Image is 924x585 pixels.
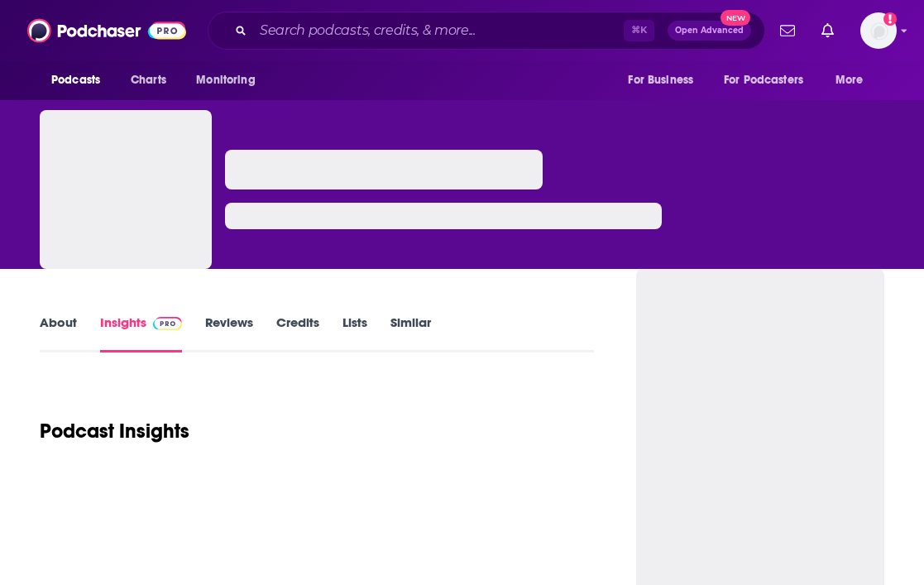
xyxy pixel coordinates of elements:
[253,17,624,44] input: Search podcasts, credits, & more...
[342,314,367,352] a: Lists
[815,17,840,45] a: Show notifications dropdown
[860,12,897,49] span: Logged in as julietmartinBBC
[824,65,884,96] button: open menu
[835,69,864,92] span: More
[208,12,765,50] div: Search podcasts, credits, & more...
[721,10,750,26] span: New
[40,314,77,352] a: About
[40,419,189,444] h1: Podcast Insights
[205,314,253,352] a: Reviews
[196,69,255,92] span: Monitoring
[675,26,744,35] span: Open Advanced
[724,69,803,92] span: For Podcasters
[51,69,100,92] span: Podcasts
[860,12,897,49] img: User Profile
[131,69,166,92] span: Charts
[100,314,182,352] a: InsightsPodchaser Pro
[624,20,654,41] span: ⌘ K
[276,314,319,352] a: Credits
[628,69,693,92] span: For Business
[153,317,182,330] img: Podchaser Pro
[773,17,802,45] a: Show notifications dropdown
[860,12,897,49] button: Show profile menu
[27,15,186,46] img: Podchaser - Follow, Share and Rate Podcasts
[390,314,431,352] a: Similar
[184,65,276,96] button: open menu
[883,12,897,26] svg: Add a profile image
[120,65,176,96] a: Charts
[40,65,122,96] button: open menu
[713,65,827,96] button: open menu
[616,65,714,96] button: open menu
[668,21,751,41] button: Open AdvancedNew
